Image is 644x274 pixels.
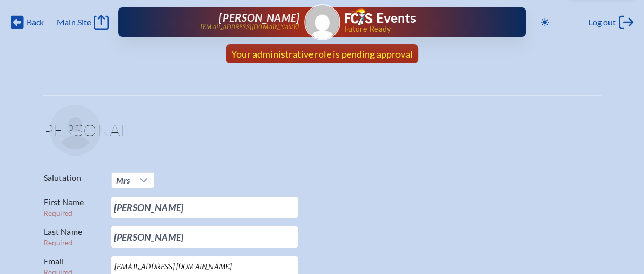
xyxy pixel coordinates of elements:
img: Florida Council of Independent Schools [345,8,372,25]
a: Main Site [57,15,109,30]
a: Gravatar [304,4,340,40]
label: First Name [43,197,103,218]
h1: Events [376,12,416,25]
label: Salutation [43,172,103,183]
p: [EMAIL_ADDRESS][DOMAIN_NAME] [200,24,300,31]
div: FCIS Events — Future ready [345,8,492,33]
span: Back [27,17,44,28]
span: Future Ready [343,25,491,33]
h1: Personal [43,122,601,147]
span: Main Site [57,17,91,28]
span: Required [43,239,73,247]
span: Mrs [116,175,130,185]
a: [PERSON_NAME][EMAIL_ADDRESS][DOMAIN_NAME] [152,12,299,33]
span: Log out [588,17,616,28]
label: Last Name [43,226,103,248]
img: Gravatar [305,5,339,39]
a: Your administrative role is pending approval [227,44,417,63]
span: [PERSON_NAME] [219,11,299,24]
span: Mrs. [112,173,134,188]
span: Required [43,209,73,217]
a: FCIS LogoEvents [345,8,416,28]
span: Your administrative role is pending approval [231,48,413,60]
